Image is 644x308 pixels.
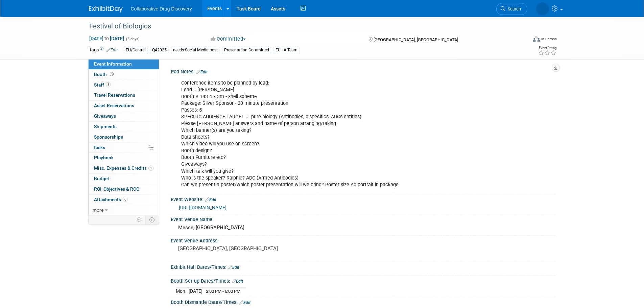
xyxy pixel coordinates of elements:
[171,47,220,54] div: needs Social Media post
[89,205,159,215] a: more
[176,76,481,192] div: Conference items to be planned by lead: Lead = [PERSON_NAME] Booth # 143 4 x 3m - shell scheme Pa...
[176,222,550,233] div: Messe, [GEOGRAPHIC_DATA]
[148,166,153,171] span: 1
[94,186,139,192] span: ROI, Objectives & ROO
[374,37,458,42] span: [GEOGRAPHIC_DATA], [GEOGRAPHIC_DATA]
[94,103,134,108] span: Asset Reservations
[171,262,555,271] div: Exhibit Hall Dates/Times:
[533,36,540,42] img: Format-Inperson.png
[89,46,118,54] td: Tags
[228,265,239,270] a: Edit
[94,92,135,98] span: Travel Reservations
[538,46,556,50] div: Event Rating
[93,145,105,150] span: Tasks
[94,165,153,171] span: Misc. Expenses & Credits
[150,47,169,54] div: Q42025
[94,82,111,88] span: Staff
[94,61,132,67] span: Event Information
[89,80,159,90] a: Staff5
[89,174,159,184] a: Budget
[94,113,116,119] span: Giveaways
[145,215,159,224] td: Toggle Event Tabs
[536,2,549,15] img: Amanda Briggs
[89,101,159,111] a: Asset Reservations
[106,48,118,52] a: Edit
[106,82,111,87] span: 5
[89,195,159,205] a: Attachments6
[505,6,521,11] span: Search
[171,194,555,203] div: Event Website:
[131,6,192,11] span: Collaborative Drug Discovery
[171,214,555,223] div: Event Venue Name:
[205,197,216,202] a: Edit
[171,236,555,244] div: Event Venue Address:
[93,207,103,213] span: more
[89,122,159,132] a: Shipments
[89,184,159,194] a: ROI, Objectives & ROO
[89,90,159,100] a: Travel Reservations
[124,47,148,54] div: EU/Central
[89,111,159,121] a: Giveaways
[89,143,159,153] a: Tasks
[171,67,555,75] div: Pod Notes:
[109,72,115,77] span: Booth not reserved yet
[239,300,251,305] a: Edit
[89,153,159,163] a: Playbook
[178,245,324,252] pre: [GEOGRAPHIC_DATA], [GEOGRAPHIC_DATA]
[94,197,128,202] span: Attachments
[89,35,124,42] span: [DATE] [DATE]
[89,163,159,173] a: Misc. Expenses & Credits1
[171,276,555,285] div: Booth Set-up Dates/Times:
[89,70,159,80] a: Booth
[273,47,300,54] div: EU - A Team
[208,35,248,43] button: Committed
[176,287,189,294] td: Mon.
[232,279,243,284] a: Edit
[103,36,110,41] span: to
[125,37,140,41] span: (3 days)
[123,197,128,202] span: 6
[87,20,517,32] div: Festival of Biologics
[179,205,226,210] a: [URL][DOMAIN_NAME]
[89,6,123,13] img: ExhibitDay
[487,35,557,45] div: Event Format
[541,37,557,42] div: In-Person
[94,134,123,140] span: Sponsorships
[206,289,240,294] span: 2:00 PM - 6:00 PM
[196,70,208,74] a: Edit
[94,72,115,77] span: Booth
[94,176,109,181] span: Budget
[222,47,271,54] div: Presentation Committed
[94,124,117,129] span: Shipments
[171,297,555,306] div: Booth Dismantle Dates/Times:
[94,155,114,160] span: Playbook
[189,287,202,294] td: [DATE]
[496,3,527,15] a: Search
[89,132,159,142] a: Sponsorships
[134,215,145,224] td: Personalize Event Tab Strip
[89,59,159,69] a: Event Information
